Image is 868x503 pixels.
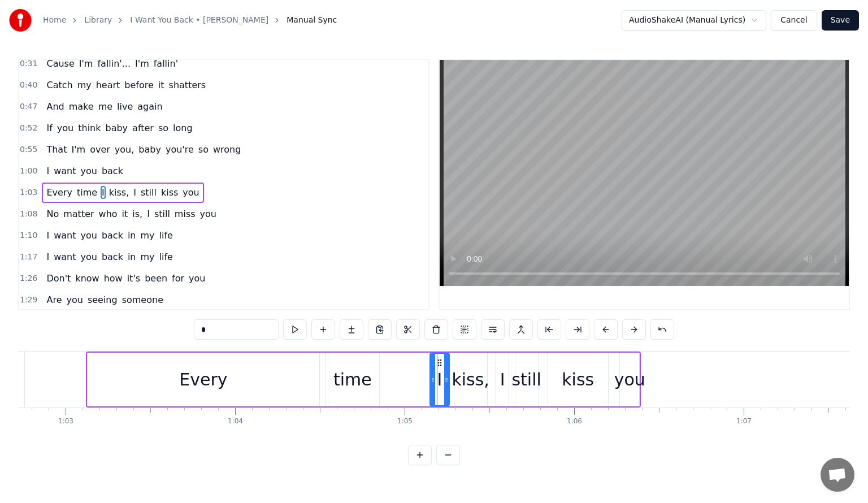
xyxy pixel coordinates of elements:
[567,417,582,426] div: 1:06
[140,186,158,199] span: still
[736,417,752,426] div: 1:07
[140,250,156,263] span: my
[199,207,218,220] span: you
[79,250,98,263] span: you
[511,367,541,392] div: still
[136,100,163,113] span: again
[333,367,372,392] div: time
[123,79,155,92] span: before
[168,79,207,92] span: shatters
[45,57,75,70] span: Cause
[771,10,817,31] button: Cancel
[62,207,95,220] span: matter
[101,164,124,177] span: back
[164,143,195,156] span: you're
[20,187,37,198] span: 1:03
[20,144,37,155] span: 0:55
[108,186,130,199] span: kiss,
[562,367,594,392] div: kiss
[157,122,170,135] span: so
[53,229,77,242] span: want
[97,100,114,113] span: me
[437,367,442,392] div: I
[45,229,50,242] span: I
[121,293,164,306] span: someone
[131,122,155,135] span: after
[130,15,268,26] a: I Want You Back • [PERSON_NAME]
[397,417,413,426] div: 1:05
[20,294,37,306] span: 1:29
[114,143,135,156] span: you,
[89,143,111,156] span: over
[58,417,73,426] div: 1:03
[127,229,137,242] span: in
[98,207,119,220] span: who
[181,186,200,199] span: you
[158,250,174,263] span: life
[146,207,151,220] span: I
[821,458,854,492] div: Open chat
[45,250,50,263] span: I
[53,164,77,177] span: want
[20,230,37,241] span: 1:10
[45,143,68,156] span: That
[45,100,65,113] span: And
[79,229,98,242] span: you
[20,80,37,91] span: 0:40
[43,15,66,26] a: Home
[20,251,37,263] span: 1:17
[20,209,37,220] span: 1:08
[77,122,102,135] span: think
[68,100,95,113] span: make
[160,186,179,199] span: kiss
[65,293,84,306] span: you
[500,367,505,392] div: I
[104,122,129,135] span: baby
[101,186,106,199] span: I
[95,79,121,92] span: heart
[76,186,98,199] span: time
[74,272,100,285] span: know
[43,15,337,26] nav: breadcrumb
[137,143,162,156] span: baby
[212,143,242,156] span: wrong
[20,166,37,177] span: 1:00
[157,79,166,92] span: it
[287,15,337,26] span: Manual Sync
[127,250,137,263] span: in
[45,293,63,306] span: Are
[79,164,98,177] span: you
[84,15,112,26] a: Library
[188,272,206,285] span: you
[45,272,72,285] span: Don't
[20,101,37,112] span: 0:47
[76,79,93,92] span: my
[134,57,150,70] span: I'm
[171,272,185,285] span: for
[173,207,197,220] span: miss
[103,272,124,285] span: how
[131,207,144,220] span: is,
[45,164,50,177] span: I
[452,367,489,392] div: kiss,
[45,79,73,92] span: Catch
[116,100,134,113] span: live
[822,10,859,31] button: Save
[153,207,171,220] span: still
[126,272,141,285] span: it's
[172,122,194,135] span: long
[20,273,37,284] span: 1:26
[56,122,75,135] span: you
[78,57,94,70] span: I'm
[228,417,243,426] div: 1:04
[96,57,132,70] span: fallin'...
[9,9,32,32] img: youka
[53,250,77,263] span: want
[101,250,124,263] span: back
[45,122,53,135] span: If
[20,58,37,70] span: 0:31
[158,229,174,242] span: life
[179,367,227,392] div: Every
[45,186,73,199] span: Every
[153,57,179,70] span: fallin'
